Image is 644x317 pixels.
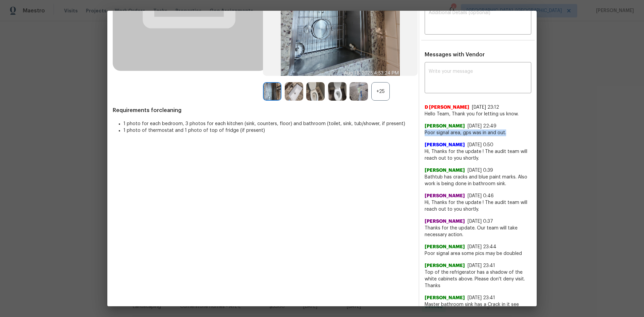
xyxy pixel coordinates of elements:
[468,296,495,300] span: [DATE] 23:41
[425,174,531,187] span: Bathtub has cracks and blue paint marks. Also work is being done in bathroom sink.
[425,269,531,289] span: Top of the refrigerator has a shadow of the white cabinets above. Please don't deny visit. Thanks
[468,194,494,198] span: [DATE] 0:46
[468,124,496,128] span: [DATE] 22:49
[468,245,496,249] span: [DATE] 23:44
[425,123,465,129] span: [PERSON_NAME]
[425,193,465,199] span: [PERSON_NAME]
[425,244,465,250] span: [PERSON_NAME]
[123,120,413,127] li: 1 photo for each bedroom, 3 photos for each kitchen (sink, counters, floor) and bathroom (toilet,...
[425,104,469,111] span: D [PERSON_NAME]
[468,263,495,268] span: [DATE] 23:41
[468,219,493,224] span: [DATE] 0:37
[425,142,465,148] span: [PERSON_NAME]
[425,218,465,225] span: [PERSON_NAME]
[425,52,485,57] span: Messages with Vendor
[425,295,465,301] span: [PERSON_NAME]
[468,168,493,173] span: [DATE] 0:39
[468,143,493,147] span: [DATE] 0:50
[472,105,499,110] span: [DATE] 23:12
[425,199,531,213] span: Hi, Thanks for the update ! The audit team will reach out to you shortly.
[425,250,531,257] span: Poor signal area some pics may be doubled
[425,167,465,174] span: [PERSON_NAME]
[425,148,531,162] span: Hi, Thanks for the update ! The audit team will reach out to you shortly.
[425,225,531,238] span: Thanks for the update. Our team will take necessary action.
[371,82,390,101] div: +25
[425,111,531,117] span: Hello Team, Thank you for letting us know.
[425,262,465,269] span: [PERSON_NAME]
[113,107,413,114] span: Requirements for cleaning
[123,127,413,134] li: 1 photo of thermostat and 1 photo of top of fridge (if present)
[425,129,531,136] span: Poor signal area, gps was in and out.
